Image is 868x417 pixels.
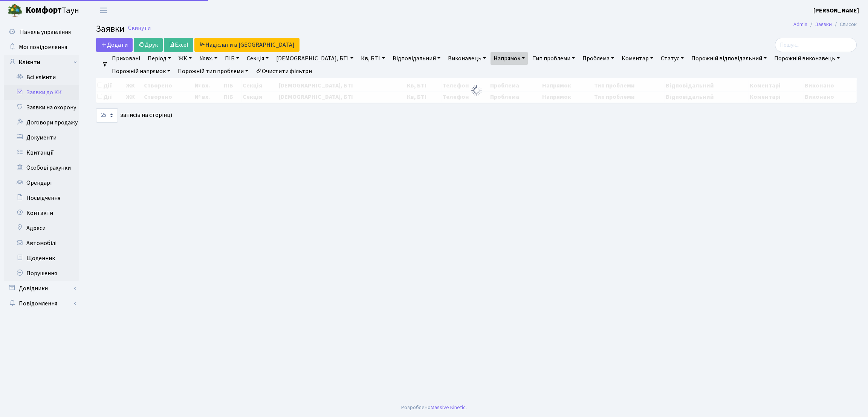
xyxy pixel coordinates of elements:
a: Секція [244,52,272,65]
a: Клієнти [4,55,79,70]
a: Адреси [4,221,79,236]
a: Посвідчення [4,190,79,205]
img: Обробка... [471,84,483,97]
span: Заявки [96,22,125,35]
a: Проблема [579,52,617,65]
a: Приховані [109,52,143,65]
a: Орендарі [4,175,79,190]
select: записів на сторінці [96,108,118,123]
a: Панель управління [4,25,79,40]
a: [DEMOGRAPHIC_DATA], БТІ [273,52,356,65]
b: [PERSON_NAME] [813,6,859,15]
a: Надіслати в [GEOGRAPHIC_DATA] [194,38,300,52]
a: Контакти [4,205,79,221]
a: Тип проблеми [529,52,578,65]
a: Напрямок [491,52,528,65]
a: Скинути [128,25,151,32]
a: Особові рахунки [4,160,79,175]
span: Таун [26,4,79,17]
span: Додати [101,41,128,49]
a: Договори продажу [4,115,79,130]
a: Очистити фільтри [253,65,315,78]
b: Комфорт [26,4,62,16]
a: Заявки до КК [4,85,79,100]
a: Admin [793,20,807,28]
a: Додати [96,38,133,52]
a: Excel [164,38,193,52]
a: Порушення [4,266,79,281]
a: Період [145,52,174,65]
a: Виконавець [445,52,489,65]
a: Документи [4,130,79,145]
a: Щоденник [4,251,79,266]
a: Повідомлення [4,296,79,311]
a: № вх. [196,52,220,65]
a: ПІБ [222,52,242,65]
a: Заявки [815,20,832,28]
a: Порожній напрямок [109,65,173,78]
a: Кв, БТІ [358,52,388,65]
a: Відповідальний [390,52,443,65]
input: Пошук... [775,38,857,52]
a: Автомобілі [4,236,79,251]
a: Заявки на охорону [4,100,79,115]
img: logo.png [8,3,23,18]
label: записів на сторінці [96,108,172,123]
span: Панель управління [20,28,71,36]
a: Статус [658,52,687,65]
div: Розроблено . [401,403,467,412]
a: Всі клієнти [4,70,79,85]
a: Квитанції [4,145,79,160]
a: Коментар [619,52,656,65]
a: Друк [134,38,163,52]
span: Мої повідомлення [19,43,67,51]
a: [PERSON_NAME] [813,6,859,15]
a: Порожній тип проблеми [175,65,251,78]
a: Довідники [4,281,79,296]
nav: breadcrumb [782,17,868,32]
a: Massive Kinetic [431,403,466,411]
a: Мої повідомлення [4,40,79,55]
button: Переключити навігацію [94,4,113,17]
a: Порожній виконавець [771,52,843,65]
a: ЖК [176,52,195,65]
a: Порожній відповідальний [688,52,770,65]
li: Список [832,20,857,29]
